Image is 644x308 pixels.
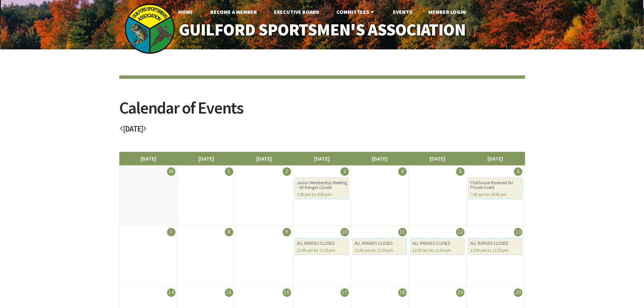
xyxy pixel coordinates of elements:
[387,5,418,19] a: Events
[398,167,407,176] div: 4
[355,241,405,246] div: ALL RANGES CLOSED
[177,152,235,165] li: [DATE]
[167,228,175,236] div: 7
[470,241,520,246] div: ALL RANGES CLOSED
[340,228,349,236] div: 10
[340,167,349,176] div: 3
[470,192,520,197] div: 7:00 am to 10:00 am
[412,241,462,246] div: ALL RANGES CLOSED
[283,228,291,236] div: 9
[297,248,347,253] div: 12:00 am to 11:59 pm
[514,288,522,297] div: 20
[167,167,175,176] div: 30
[355,248,405,253] div: 12:00 am to 11:59 pm
[470,181,520,190] div: Clubhouse Reserved for Private Event
[398,288,407,297] div: 18
[470,248,520,253] div: 12:00 am to 11:59 pm
[293,152,351,165] li: [DATE]
[423,5,471,19] a: Member Login
[283,167,291,176] div: 2
[268,5,325,19] a: Executive Board
[173,5,198,19] a: Home
[235,152,293,165] li: [DATE]
[205,5,262,19] a: Become A Member
[297,241,347,246] div: ALL RANGES CLOSED
[119,125,525,137] h3: [DATE]
[408,152,467,165] li: [DATE]
[466,152,524,165] li: [DATE]
[351,152,409,165] li: [DATE]
[225,228,233,236] div: 8
[283,288,291,297] div: 16
[124,3,175,54] img: logo_sm.png
[340,288,349,297] div: 17
[119,99,525,125] h2: Calendar of Events
[297,181,347,190] div: Junior Membership Meeting - All Ranges Closed
[225,167,233,176] div: 1
[164,16,480,44] a: Guilford Sportsmen's Association
[225,288,233,297] div: 15
[412,248,462,253] div: 12:00 am to 11:59 pm
[119,152,177,165] li: [DATE]
[514,167,522,176] div: 6
[456,288,464,297] div: 19
[456,167,464,176] div: 5
[297,192,347,197] div: 7:00 pm to 9:00 pm
[514,228,522,236] div: 13
[167,288,175,297] div: 14
[456,228,464,236] div: 12
[398,228,407,236] div: 11
[331,5,381,19] a: Committees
